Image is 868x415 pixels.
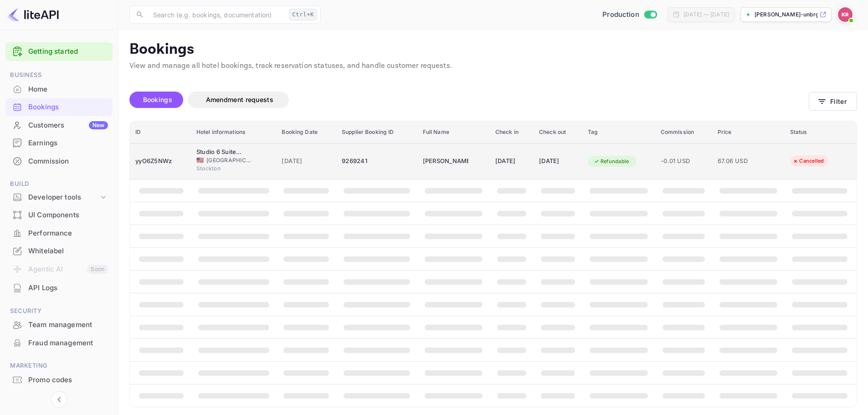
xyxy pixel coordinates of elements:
[89,121,108,129] div: New
[683,10,729,19] div: [DATE] — [DATE]
[588,156,635,167] div: Refundable
[196,148,242,157] div: Studio 6 Suites – Stockton, CA – Waterfront
[28,156,108,167] div: Commission
[718,156,763,166] span: 67.06 USD
[51,391,67,408] button: Collapse navigation
[661,156,707,166] span: -0.01 USD
[282,156,331,166] span: [DATE]
[5,225,113,242] div: Performance
[5,371,113,388] a: Promo codes
[5,242,113,259] a: Whitelabel
[129,92,809,108] div: account-settings tabs
[129,61,857,72] p: View and manage all hotel bookings, track reservation statuses, and handle customer requests.
[602,10,639,20] span: Production
[5,316,113,334] div: Team management
[5,361,113,371] span: Marketing
[5,242,113,260] div: Whitelabel
[5,316,113,333] a: Team management
[5,98,113,115] a: Bookings
[785,121,857,143] th: Status
[342,154,412,169] div: 9269241
[5,225,113,241] a: Performance
[5,153,113,169] a: Commission
[129,41,857,59] p: Bookings
[130,121,857,407] table: booking table
[336,121,417,143] th: Supplier Booking ID
[5,179,113,189] span: Build
[28,246,108,256] div: Whitelabel
[599,10,660,20] div: Switch to Sandbox mode
[495,154,528,169] div: [DATE]
[539,154,577,169] div: [DATE]
[28,210,108,220] div: UI Components
[28,283,108,293] div: API Logs
[655,121,712,143] th: Commission
[5,117,113,134] div: CustomersNew
[5,98,113,116] div: Bookings
[582,121,655,143] th: Tag
[7,7,59,22] img: LiteAPI logo
[5,134,113,152] div: Earnings
[755,10,818,19] p: [PERSON_NAME]-unbrg.[PERSON_NAME]...
[289,9,317,20] div: Ctrl+K
[206,156,252,164] span: [GEOGRAPHIC_DATA]
[28,320,108,330] div: Team management
[5,334,113,352] div: Fraud management
[5,117,113,133] a: CustomersNew
[423,154,468,169] div: Jagjot Kaur
[5,279,113,297] div: API Logs
[5,42,113,61] div: Getting started
[5,371,113,389] div: Promo codes
[5,279,113,296] a: API Logs
[5,134,113,151] a: Earnings
[28,375,108,385] div: Promo codes
[5,306,113,316] span: Security
[838,7,853,22] img: Kobus Roux
[28,102,108,113] div: Bookings
[5,70,113,80] span: Business
[196,157,204,163] span: United States of America
[712,121,785,143] th: Price
[5,81,113,98] div: Home
[5,334,113,351] a: Fraud management
[130,121,191,143] th: ID
[5,206,113,224] div: UI Components
[196,164,242,173] span: Stockton
[191,121,277,143] th: Hotel informations
[534,121,582,143] th: Check out
[28,84,108,95] div: Home
[5,206,113,223] a: UI Components
[5,153,113,170] div: Commission
[276,121,336,143] th: Booking Date
[28,138,108,149] div: Earnings
[28,120,108,131] div: Customers
[809,92,857,111] button: Filter
[28,46,108,57] a: Getting started
[143,96,172,103] span: Bookings
[417,121,490,143] th: Full Name
[28,338,108,348] div: Fraud management
[28,228,108,239] div: Performance
[490,121,534,143] th: Check in
[28,192,99,203] div: Developer tools
[206,96,273,103] span: Amendment requests
[5,81,113,97] a: Home
[135,154,185,169] div: yyO6Z5NWz
[786,155,830,167] div: Cancelled
[5,190,113,205] div: Developer tools
[148,5,285,24] input: Search (e.g. bookings, documentation)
